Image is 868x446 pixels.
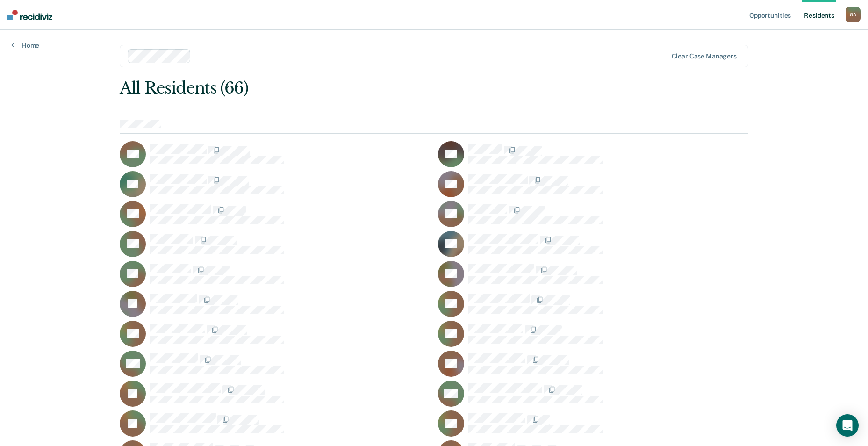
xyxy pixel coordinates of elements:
[846,7,861,22] div: G A
[7,10,52,20] img: Recidiviz
[11,41,39,50] a: Home
[836,414,859,437] div: Open Intercom Messenger
[672,52,737,60] div: Clear case managers
[120,79,623,98] div: All Residents (66)
[846,7,861,22] button: GA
